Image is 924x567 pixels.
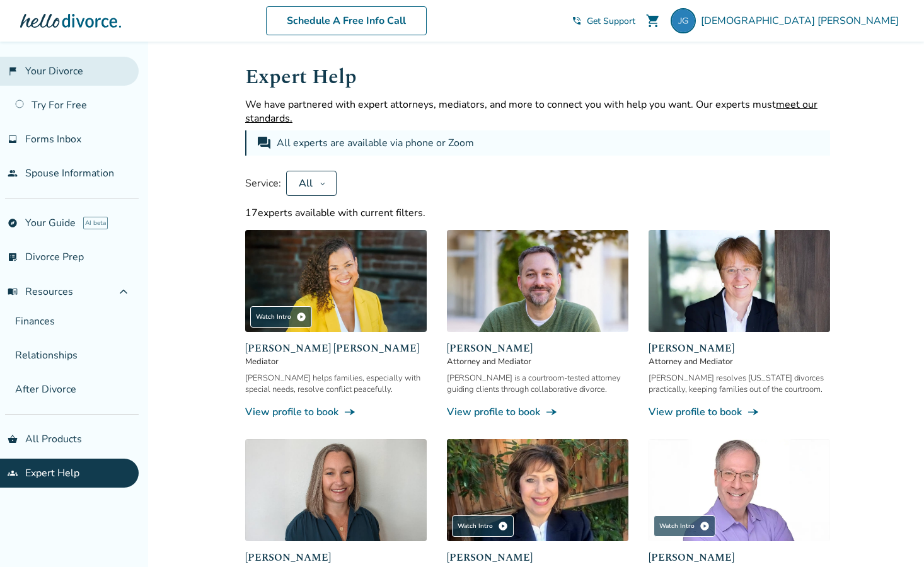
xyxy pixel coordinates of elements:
[649,550,830,565] span: [PERSON_NAME]
[245,405,427,419] a: View profile to bookline_end_arrow_notch
[447,372,628,395] div: [PERSON_NAME] is a courtroom-tested attorney guiding clients through collaborative divorce.
[747,406,759,418] span: line_end_arrow_notch
[447,405,628,419] a: View profile to bookline_end_arrow_notch
[447,356,628,367] span: Attorney and Mediator
[245,356,427,367] span: Mediator
[116,284,131,299] span: expand_less
[8,285,73,299] span: Resources
[257,135,272,151] span: forum
[297,176,315,190] div: All
[245,98,817,125] span: meet our standards.
[286,171,337,196] button: All
[245,372,427,395] div: [PERSON_NAME] helps families, especially with special needs, resolve conflict peacefully.
[649,439,830,541] img: Jeff Landers
[645,13,661,28] span: shopping_cart
[701,14,904,28] span: [DEMOGRAPHIC_DATA] [PERSON_NAME]
[277,135,476,151] div: All experts are available via phone or Zoom
[447,550,628,565] span: [PERSON_NAME]
[572,15,635,27] a: phone_in_talkGet Support
[654,515,715,537] div: Watch Intro
[250,306,312,328] div: Watch Intro
[8,287,18,297] span: menu_book
[245,62,830,93] h1: Expert Help
[649,372,830,395] div: [PERSON_NAME] resolves [US_STATE] divorces practically, keeping families out of the courtroom.
[8,168,18,178] span: people
[447,439,628,541] img: Sandra Giudici
[861,507,924,567] iframe: Chat Widget
[649,341,830,356] span: [PERSON_NAME]
[245,98,830,125] p: We have partnered with expert attorneys, mediators, and more to connect you with help you want. O...
[649,230,830,332] img: Anne Mania
[671,8,696,33] img: jesus.perfecto.gonzalez@gmail.com
[25,132,81,146] span: Forms Inbox
[649,356,830,367] span: Attorney and Mediator
[8,66,18,76] span: flag_2
[245,176,281,190] span: Service:
[700,521,710,531] span: play_circle
[83,217,108,229] span: AI beta
[8,434,18,444] span: shopping_basket
[447,230,628,332] img: Neil Forester
[245,341,427,356] span: [PERSON_NAME] [PERSON_NAME]
[8,218,18,228] span: explore
[8,468,18,478] span: groups
[245,439,427,541] img: Desiree Howard
[245,230,427,332] img: Claudia Brown Coulter
[572,16,582,26] span: phone_in_talk
[8,252,18,262] span: list_alt_check
[245,550,427,565] span: [PERSON_NAME]
[8,134,18,144] span: inbox
[447,341,628,356] span: [PERSON_NAME]
[266,6,427,35] a: Schedule A Free Info Call
[296,312,306,322] span: play_circle
[452,515,514,537] div: Watch Intro
[587,15,635,27] span: Get Support
[245,206,830,220] div: 17 experts available with current filters.
[545,406,558,418] span: line_end_arrow_notch
[344,406,356,418] span: line_end_arrow_notch
[649,405,830,419] a: View profile to bookline_end_arrow_notch
[498,521,508,531] span: play_circle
